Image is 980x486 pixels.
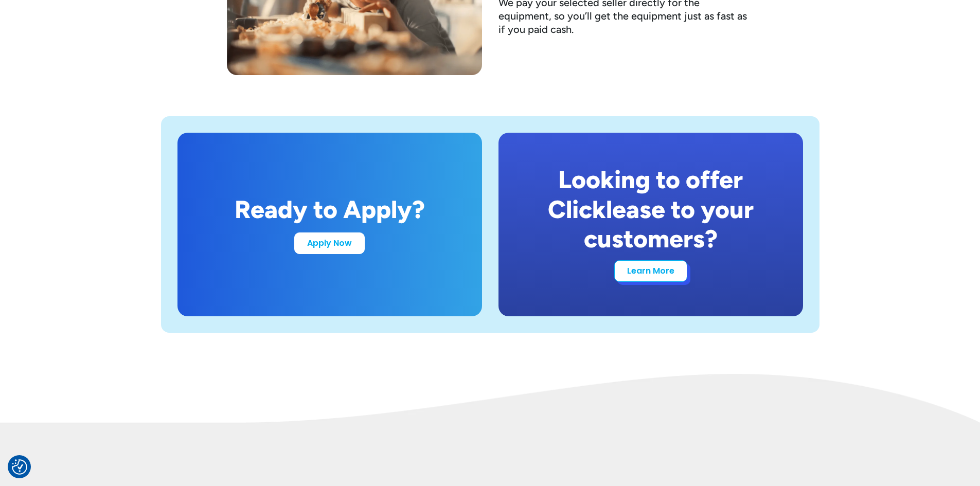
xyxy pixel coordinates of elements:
[235,195,425,225] div: Ready to Apply?
[294,232,365,254] a: Apply Now
[523,165,778,254] div: Looking to offer Clicklease to your customers?
[12,459,27,475] img: Revisit consent button
[12,459,27,475] button: Consent Preferences
[614,260,687,282] a: Learn More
